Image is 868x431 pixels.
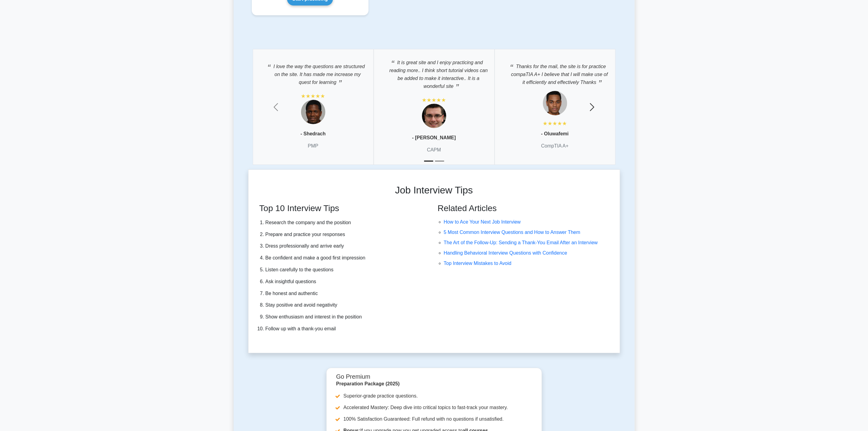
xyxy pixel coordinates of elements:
[259,203,427,214] h3: Top 10 Interview Tips
[259,59,367,86] p: I love the way the questions are structured on the site. It has made me increase my quest for lea...
[501,59,609,86] p: Thanks for the mail, the site is for practice compaTIA A+ I believe that I will make use of it ef...
[266,242,427,251] li: Dress professionally and arrive early
[444,240,598,245] a: The Art of the Follow-Up: Sending a Thank-You Email After an Interview
[412,134,456,141] p: - [PERSON_NAME]
[422,96,446,104] div: ★★★★★
[541,130,569,137] p: - Oluwafemi
[301,92,325,100] div: ★★★★★
[422,104,446,128] img: Testimonial 1
[266,254,427,262] li: Be confident and make a good first impression
[266,325,427,333] li: Follow up with a thank-you email
[266,266,427,274] li: Listen carefully to the questions
[543,91,567,115] img: Testimonial 1
[438,203,612,214] h3: Related Articles
[380,55,488,90] p: It is great site and I enjoy practicing and reading more.. I think short tutorial videos can be a...
[266,277,427,286] li: Ask insightful questions
[249,184,620,196] h2: Job Interview Tips
[435,158,444,165] button: Slide 2
[444,261,512,266] a: Top Interview Mistakes to Avoid
[541,142,568,150] p: CompTIA A+
[424,158,433,165] button: Slide 1
[266,289,427,298] li: Be honest and authentic
[444,230,581,235] a: 5 Most Common Interview Questions and How to Answer Them
[444,219,521,224] a: How to Ace Your Next Job Interview
[444,250,567,255] a: Handling Behavioral Interview Questions with Confidence
[266,218,427,227] li: Research the company and the position
[543,120,567,127] div: ★★★★★
[308,142,318,150] p: PMP
[266,230,427,239] li: Prepare and practice your responses
[301,100,325,124] img: Testimonial 1
[266,301,427,310] li: Stay positive and avoid negativity
[266,313,427,322] li: Show enthusiasm and interest in the position
[300,130,326,137] p: - Shedrach
[427,146,441,154] p: CAPM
